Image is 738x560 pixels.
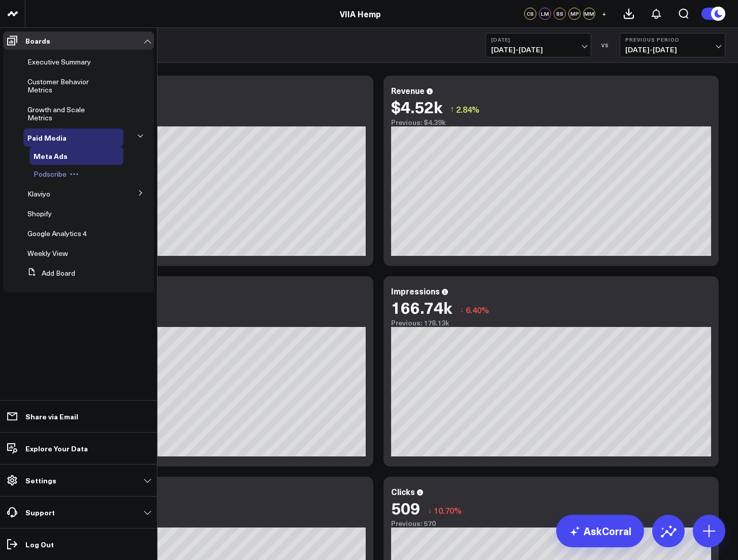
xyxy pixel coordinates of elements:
[27,210,52,218] a: Shopify
[27,78,109,94] a: Customer Behavior Metrics
[524,8,536,20] div: CS
[391,499,420,517] div: 509
[27,248,68,258] span: Weekly View
[596,42,615,48] div: VS
[27,105,85,122] span: Growth and Scale Metrics
[391,285,440,297] div: Impressions
[27,58,91,66] a: Executive Summary
[391,97,442,116] div: $4.52k
[27,228,87,238] span: Google Analytics 4
[25,508,55,516] p: Support
[491,37,586,43] b: [DATE]
[539,8,551,20] div: LM
[46,118,366,126] div: Previous: $2.73k
[583,8,595,20] div: MM
[34,169,67,179] span: Podscribe
[434,505,462,516] span: 10.70%
[46,519,366,528] div: Previous: 121.81k
[27,106,109,122] a: Growth and Scale Metrics
[428,504,432,517] span: ↓
[625,37,720,43] b: Previous Period
[27,57,91,67] span: Executive Summary
[391,319,711,327] div: Previous: 178.13k
[620,33,725,57] button: Previous Period[DATE]-[DATE]
[27,133,67,143] span: Paid Media
[556,515,644,547] a: AskCorral
[568,8,581,20] div: MP
[602,10,606,17] span: +
[554,8,566,20] div: SS
[391,298,452,316] div: 166.74k
[23,264,75,282] button: Add Board
[27,209,52,218] span: Shopify
[391,118,711,126] div: Previous: $4.39k
[27,249,68,257] a: Weekly View
[27,77,89,94] span: Customer Behavior Metrics
[34,151,68,161] span: Meta Ads
[3,535,154,553] a: Log Out
[25,540,54,548] p: Log Out
[391,85,425,96] div: Revenue
[25,444,88,452] p: Explore Your Data
[25,476,56,484] p: Settings
[625,46,720,54] span: [DATE] - [DATE]
[340,8,381,19] a: VIIA Hemp
[27,229,87,238] a: Google Analytics 4
[460,303,464,316] span: ↓
[25,412,78,420] p: Share via Email
[491,46,586,54] span: [DATE] - [DATE]
[27,189,50,199] span: Klaviyo
[466,304,489,315] span: 6.40%
[450,103,454,116] span: ↑
[598,8,610,20] button: +
[456,104,479,115] span: 2.84%
[46,319,366,327] div: Previous: 44
[486,33,591,57] button: [DATE][DATE]-[DATE]
[34,170,67,178] a: Podscribe
[391,519,711,528] div: Previous: 570
[27,190,50,198] a: Klaviyo
[34,152,68,160] a: Meta Ads
[391,486,415,497] div: Clicks
[25,37,50,45] p: Boards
